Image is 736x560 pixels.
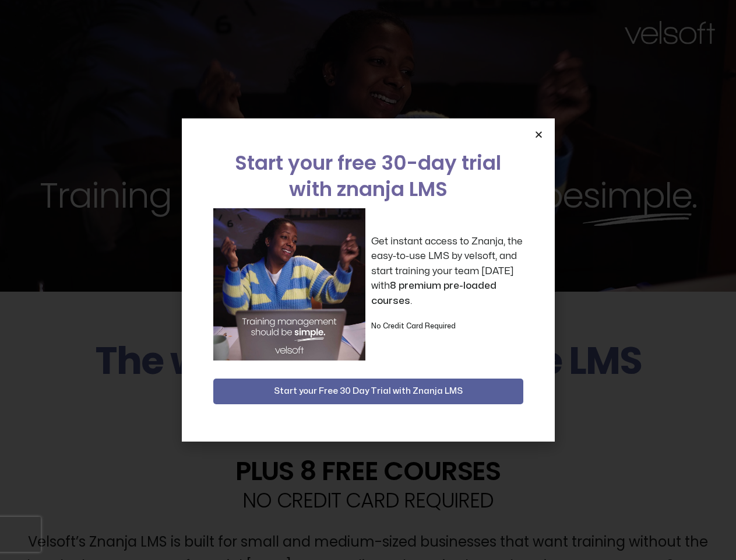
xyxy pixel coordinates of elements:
[371,281,496,306] strong: 8 premium pre-loaded courses
[213,150,523,202] h2: Start your free 30-day trial with znanja LMS
[371,323,456,330] strong: No Credit Card Required
[371,234,523,309] p: Get instant access to Znanja, the easy-to-use LMS by velsoft, and start training your team [DATE]...
[213,379,523,404] button: Start your Free 30 Day Trial with Znanja LMS
[274,384,463,398] span: Start your Free 30 Day Trial with Znanja LMS
[534,130,543,139] a: Close
[213,208,365,360] img: a woman sitting at her laptop dancing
